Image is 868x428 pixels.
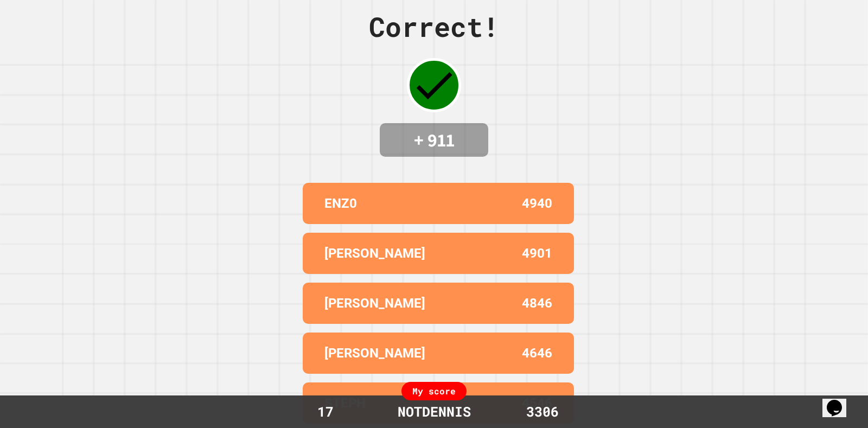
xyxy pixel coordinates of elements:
[285,401,366,422] div: 17
[522,393,552,413] p: 4546
[391,129,477,151] h4: + 911
[822,385,857,417] iframe: chat widget
[324,194,357,213] p: ENZ0
[369,7,499,47] div: Correct!
[522,343,552,363] p: 4646
[522,293,552,313] p: 4846
[522,194,552,213] p: 4940
[324,293,425,313] p: [PERSON_NAME]
[324,343,425,363] p: [PERSON_NAME]
[522,244,552,263] p: 4901
[324,244,425,263] p: [PERSON_NAME]
[401,382,467,400] div: My score
[502,401,583,422] div: 3306
[387,401,482,422] div: NOTDENNIS
[324,393,366,413] p: STEPH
